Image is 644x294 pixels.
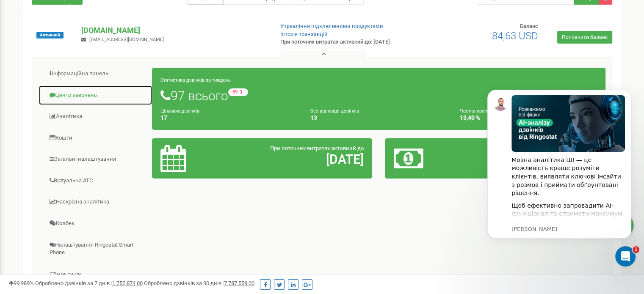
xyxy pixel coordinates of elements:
p: [DOMAIN_NAME] [81,25,266,36]
a: Управління підключеними продуктами [280,23,383,29]
u: 1 752 874,00 [112,280,143,286]
small: Частка пропущених дзвінків [460,108,522,114]
iframe: Intercom notifications повідомлення [475,77,644,271]
iframe: Intercom live chat [615,246,636,267]
h4: 13,40 % [460,115,597,121]
a: Поповнити баланс [557,31,612,44]
p: При поточних витратах активний до: [DATE] [280,38,416,46]
span: [EMAIL_ADDRESS][DOMAIN_NAME] [89,37,164,42]
h4: 17 [160,115,298,121]
span: 1 [633,246,639,253]
a: Колбек [39,213,152,234]
small: -59 [228,88,248,96]
h1: 97 всього [160,88,597,103]
small: Статистика дзвінків за тиждень [160,77,231,83]
a: Аналiтика [39,106,152,127]
a: Кошти [39,128,152,148]
a: Віртуальна АТС [39,170,152,191]
span: Баланс [520,23,538,29]
h4: 13 [310,115,448,121]
h2: 84,63 $ [466,152,597,166]
span: Оброблено дзвінків за 30 днів : [144,280,254,286]
h2: [DATE] [232,152,364,166]
span: 84,63 USD [492,30,538,42]
a: Інформаційна панель [39,63,152,84]
a: Історія транзакцій [280,31,328,37]
a: Наскрізна аналітика [39,192,152,212]
span: При поточних витратах активний до [270,145,364,151]
a: Центр звернень [39,85,152,106]
small: Без відповіді дзвінків [310,108,359,114]
span: Активний [36,32,64,38]
a: Інтеграція [39,264,152,285]
span: Оброблено дзвінків за 7 днів : [35,280,143,286]
small: Цільових дзвінків [160,108,199,114]
a: Налаштування Ringostat Smart Phone [39,235,152,263]
a: Загальні налаштування [39,149,152,170]
u: 7 787 559,00 [224,280,254,286]
span: 99,989% [8,280,34,286]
